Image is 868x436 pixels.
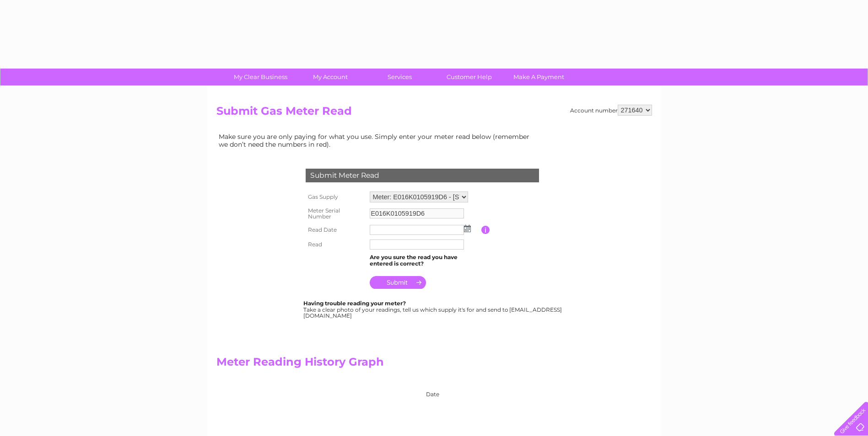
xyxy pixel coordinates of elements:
div: Take a clear photo of your readings, tell us which supply it's for and send to [EMAIL_ADDRESS][DO... [303,300,563,319]
a: Make A Payment [501,69,577,85]
div: Date [280,382,537,398]
input: Submit [370,276,426,289]
th: Read [303,237,367,252]
td: Are you sure the read you have entered is correct? [367,252,481,269]
a: Customer Help [431,69,507,85]
a: My Account [292,69,368,85]
div: Submit Meter Read [306,169,539,182]
div: Account number [570,105,652,116]
th: Read Date [303,223,367,237]
td: Make sure you are only paying for what you use. Simply enter your meter read below (remember we d... [216,131,537,150]
img: ... [464,225,471,232]
h2: Meter Reading History Graph [216,356,537,373]
th: Meter Serial Number [303,205,367,223]
b: Having trouble reading your meter? [303,300,406,307]
h2: Submit Gas Meter Read [216,105,652,122]
th: Gas Supply [303,189,367,205]
a: Services [362,69,437,85]
input: Information [481,226,490,234]
a: My Clear Business [223,69,298,85]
